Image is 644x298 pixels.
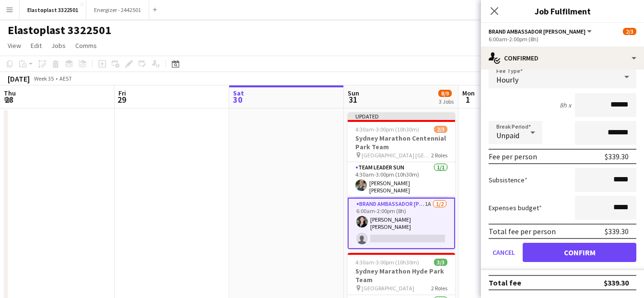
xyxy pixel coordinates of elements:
a: View [4,39,25,52]
span: Sun [348,89,359,97]
div: $339.30 [605,226,629,236]
div: [DATE] [8,74,30,83]
div: Confirmed [481,47,644,70]
label: Subsistence [489,176,527,184]
div: Fee per person [489,152,537,161]
button: Cancel [489,243,519,262]
span: Fri [118,89,126,97]
div: Updated [348,112,455,120]
span: 2 Roles [431,152,447,159]
div: Total fee [489,278,521,287]
span: Brand Ambassador Sun [489,28,585,35]
span: 4:30am-3:00pm (10h30m) [355,259,419,266]
h3: Sydney Marathon Centennial Park Team [348,134,455,151]
span: 2 Roles [431,285,447,292]
div: $339.30 [604,278,629,287]
span: Mon [462,89,475,97]
label: Expenses budget [489,203,542,212]
button: Confirm [523,243,636,262]
span: 2/3 [623,28,636,35]
span: 8/9 [438,90,452,97]
span: Jobs [51,41,66,50]
div: 6:00am-2:00pm (8h) [489,36,636,43]
span: [GEOGRAPHIC_DATA] [362,285,414,292]
a: Edit [27,39,46,52]
span: 31 [346,94,359,105]
button: Energizer - 2442501 [86,0,149,19]
app-card-role: Brand Ambassador [PERSON_NAME]1A1/26:00am-2:00pm (8h)[PERSON_NAME] [PERSON_NAME] [348,198,455,249]
span: 28 [2,94,16,105]
span: Sat [233,89,244,97]
h3: Job Fulfilment [481,5,644,17]
button: Elastoplast 3322501 [20,0,86,19]
span: Hourly [496,75,518,84]
span: Thu [4,89,16,97]
span: Comms [75,41,97,50]
span: 2/3 [434,126,447,133]
a: Jobs [47,39,70,52]
app-job-card: Updated4:30am-3:00pm (10h30m)2/3Sydney Marathon Centennial Park Team [GEOGRAPHIC_DATA] [GEOGRAPHI... [348,112,455,249]
span: [GEOGRAPHIC_DATA] [GEOGRAPHIC_DATA] [362,152,431,159]
span: Unpaid [496,131,519,140]
a: Comms [71,39,101,52]
span: Edit [31,41,42,50]
span: 30 [232,94,244,105]
button: Brand Ambassador [PERSON_NAME] [489,28,593,35]
div: Total fee per person [489,226,556,236]
app-card-role: Team Leader Sun1/14:30am-3:00pm (10h30m)[PERSON_NAME] [PERSON_NAME] [348,162,455,198]
span: View [8,41,21,50]
span: Week 35 [32,75,56,82]
span: 1 [461,94,475,105]
div: $339.30 [605,152,629,161]
span: 4:30am-3:00pm (10h30m) [355,126,419,133]
h1: Elastoplast 3322501 [8,23,111,37]
div: AEST [59,75,72,82]
div: 3 Jobs [439,98,454,105]
div: 8h x [560,101,571,109]
h3: Sydney Marathon Hyde Park Team [348,267,455,284]
span: 3/3 [434,259,447,266]
span: 29 [117,94,126,105]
